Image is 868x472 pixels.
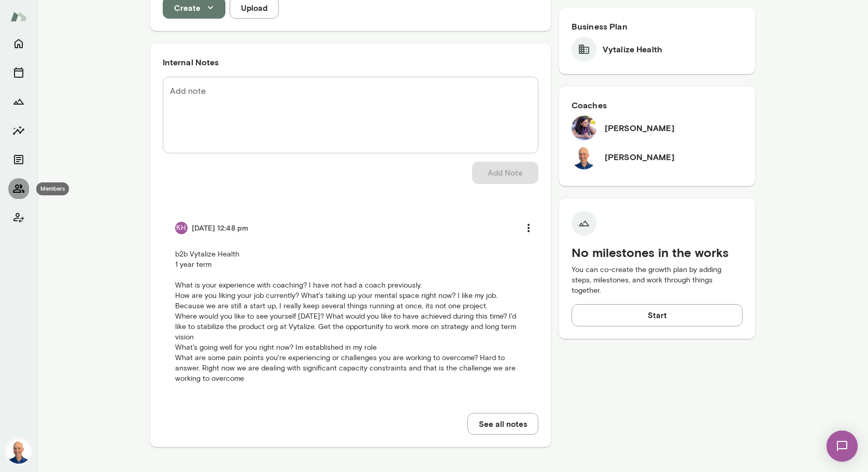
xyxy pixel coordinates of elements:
div: Members [36,182,69,195]
img: Mark Lazen [572,145,596,169]
h6: [DATE] 12:48 pm [192,223,249,233]
img: Mark Lazen [6,439,31,464]
img: Mento [10,7,27,26]
div: KH [175,222,188,234]
h5: No milestones in the works [572,244,743,261]
button: Start [572,304,743,326]
img: Aradhana Goel [572,116,596,140]
button: See all notes [467,413,538,435]
p: b2b Vytalize Health 1 year term What is your experience with coaching? I have not had a coach pre... [175,249,526,384]
h6: Coaches [572,99,743,111]
button: Home [8,33,29,54]
button: Members [8,178,29,199]
button: Growth Plan [8,91,29,112]
button: more [518,217,539,239]
button: Insights [8,120,29,141]
button: Client app [8,207,29,228]
h6: [PERSON_NAME] [605,151,675,163]
button: Documents [8,149,29,170]
button: Sessions [8,62,29,83]
p: You can co-create the growth plan by adding steps, milestones, and work through things together. [572,265,743,296]
h6: Business Plan [572,20,743,33]
h6: [PERSON_NAME] [605,122,675,134]
h6: Internal Notes [163,56,538,68]
h6: Vytalize Health [603,43,662,55]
